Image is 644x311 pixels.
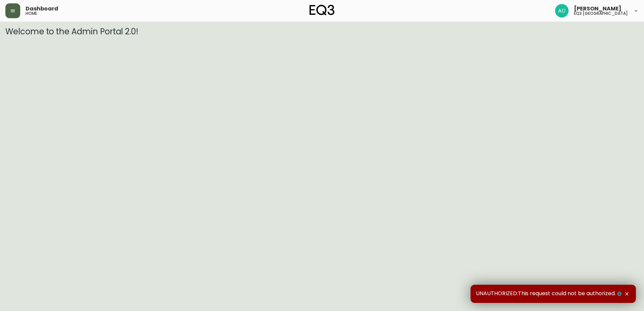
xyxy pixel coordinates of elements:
[555,4,569,18] img: 308eed972967e97254d70fe596219f44
[574,11,628,15] h5: eq3 [GEOGRAPHIC_DATA]
[5,27,639,36] h3: Welcome to the Admin Portal 2.0!
[574,6,621,11] span: [PERSON_NAME]
[26,6,58,11] span: Dashboard
[310,5,334,15] img: logo
[26,11,37,15] h5: home
[476,290,623,298] span: UNAUTHORIZED:This request could not be authorized.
